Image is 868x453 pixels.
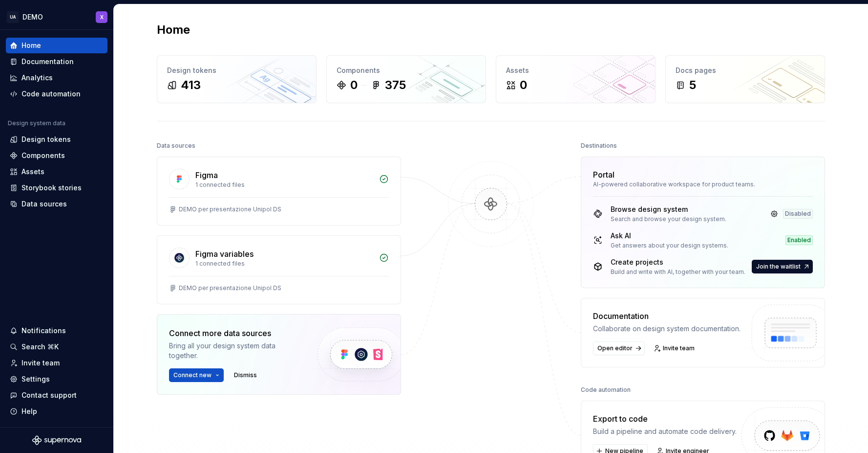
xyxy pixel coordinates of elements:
div: Search ⌘K [21,342,59,352]
div: Invite team [21,358,60,368]
div: Code automation [21,89,81,99]
a: Settings [6,371,107,387]
div: Documentation [21,57,74,67]
div: Notifications [21,326,66,336]
div: Destinations [581,139,617,153]
div: Search and browse your design system. [611,215,726,223]
span: Open editor [597,344,633,352]
div: Contact support [21,390,77,400]
a: Figma1 connected filesDEMO per presentazione Unipol DS [157,157,401,226]
span: Dismiss [234,371,257,379]
a: Components [6,148,107,163]
div: Components [21,151,65,160]
a: Figma variables1 connected filesDEMO per presentazione Unipol DS [157,235,401,304]
a: Invite team [6,355,107,371]
div: Build a pipeline and automate code delivery. [593,427,737,436]
div: 5 [689,77,696,93]
div: Build and write with AI, together with your team. [611,268,745,276]
div: Create projects [611,257,745,267]
h2: Home [157,22,190,38]
div: Connect more data sources [169,327,301,339]
a: Components0375 [326,55,486,103]
div: 413 [181,77,201,93]
a: Design tokens413 [157,55,317,103]
div: Docs pages [676,66,815,75]
div: Figma variables [195,248,254,260]
div: Data sources [21,199,67,209]
a: Data sources [6,196,107,212]
div: DEMO [22,12,43,22]
div: Ask AI [611,231,728,241]
button: Dismiss [230,368,261,382]
a: Documentation [6,54,107,69]
div: UA [7,11,19,23]
div: Get answers about your design systems. [611,242,728,249]
div: Bring all your design system data together. [169,341,301,361]
div: AI-powered collaborative workspace for product teams. [593,181,813,188]
div: Help [21,407,37,416]
button: UADEMOX [2,6,111,27]
a: Invite team [651,341,699,355]
div: Assets [21,167,44,177]
button: Notifications [6,323,107,339]
div: Collaborate on design system documentation. [593,324,741,334]
div: Assets [506,66,645,75]
div: Enabled [785,235,813,245]
svg: Supernova Logo [32,435,81,445]
a: Open editor [593,341,645,355]
div: Code automation [581,383,631,397]
button: Search ⌘K [6,339,107,355]
div: Design tokens [21,135,71,144]
a: Code automation [6,86,107,102]
div: Export to code [593,413,737,425]
a: Assets0 [496,55,656,103]
div: Settings [21,374,50,384]
button: Join the waitlist [752,260,813,273]
div: 1 connected files [195,260,373,268]
div: Storybook stories [21,183,82,193]
span: Connect new [173,371,212,379]
span: Join the waitlist [756,263,801,271]
button: Help [6,404,107,419]
a: Home [6,38,107,53]
a: Assets [6,164,107,180]
div: Design system data [8,119,65,127]
div: Data sources [157,139,195,153]
a: Design tokens [6,132,107,147]
div: Portal [593,169,614,181]
div: DEMO per presentazione Unipol DS [179,284,281,292]
div: Analytics [21,73,53,83]
div: DEMO per presentazione Unipol DS [179,205,281,213]
div: Disabled [783,209,813,219]
a: Analytics [6,70,107,86]
div: X [100,13,104,21]
div: Components [337,66,476,75]
span: Invite team [663,344,695,352]
div: 0 [350,77,358,93]
div: Home [21,41,41,50]
div: 375 [385,77,406,93]
a: Docs pages5 [665,55,825,103]
div: Figma [195,169,218,181]
a: Storybook stories [6,180,107,196]
div: Design tokens [167,66,306,75]
div: Documentation [593,310,741,322]
div: 1 connected files [195,181,373,189]
div: 0 [520,77,527,93]
button: Connect new [169,368,224,382]
button: Contact support [6,387,107,403]
div: Browse design system [611,204,726,214]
